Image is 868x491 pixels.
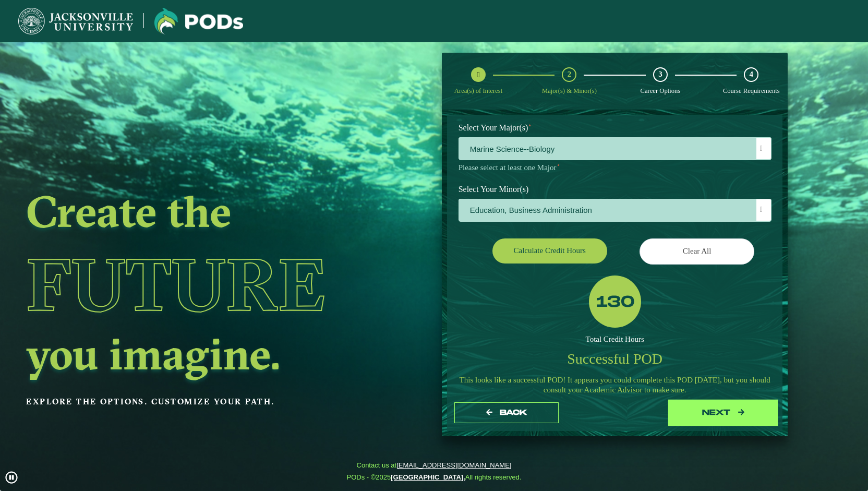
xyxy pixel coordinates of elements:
label: Select Your Minor(s) [451,179,779,199]
sup: ⋆ [528,122,532,129]
p: Please select at least one Major [459,163,771,173]
span: PODs - ©2025 All rights reserved. [347,473,522,482]
span: 2 [568,69,572,79]
span: Education, Business Administration [459,199,771,222]
span: 3 [658,69,662,79]
sup: ⋆ [557,162,560,168]
p: This looks like a successful POD! It appears you could complete this POD [DATE], but you should c... [459,375,771,395]
a: [GEOGRAPHIC_DATA]. [391,473,465,481]
div: Total Credit Hours [459,334,771,344]
img: Jacksonville University logo [18,8,133,34]
a: [EMAIL_ADDRESS][DOMAIN_NAME] [396,461,511,469]
h2: Create the [26,189,365,233]
h1: Future [26,237,365,332]
label: Select Your Major(s) [451,118,779,138]
h2: you imagine. [26,332,365,376]
span: Contact us at [347,461,522,470]
button: Clear All [640,238,754,264]
span: Area(s) of Interest [454,87,502,94]
button: Calculate credit hours [492,238,607,263]
label: 130 [596,293,635,313]
span: 4 [750,69,754,79]
span: Major(s) & Minor(s) [542,87,597,94]
span: Marine Science--Biology [459,138,771,160]
p: Explore the options. Customize your path. [26,394,365,410]
button: next [671,402,775,424]
span: Course Requirements [723,87,780,94]
img: Jacksonville University logo [154,8,243,34]
button: Back [454,402,559,424]
span: Back [500,408,527,417]
span: Career Options [641,87,681,94]
div: Successful POD [459,350,771,368]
